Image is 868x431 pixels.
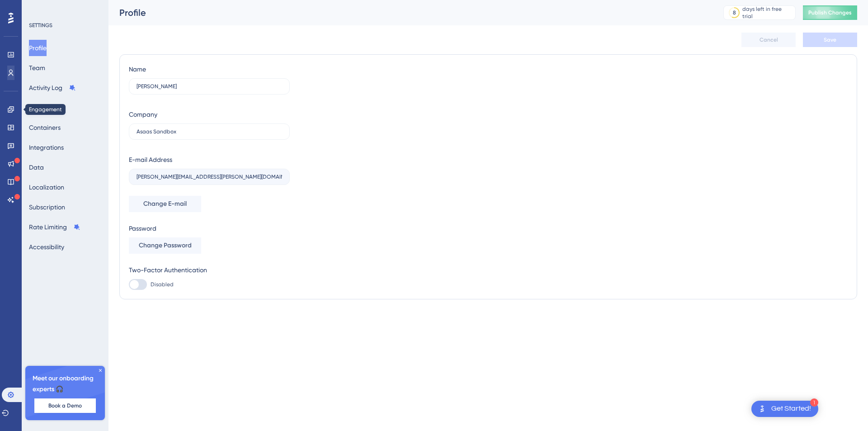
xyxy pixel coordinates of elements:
[29,99,61,116] button: Installation
[29,60,45,76] button: Team
[129,237,201,254] button: Change Password
[824,36,836,43] span: Save
[803,5,857,20] button: Publish Changes
[129,64,146,75] div: Name
[29,22,102,29] div: SETTINGS
[129,265,290,275] div: Two-Factor Authentication
[139,240,192,251] span: Change Password
[29,239,64,255] button: Accessibility
[137,174,282,180] input: E-mail Address
[741,33,796,47] button: Cancel
[29,179,64,195] button: Localization
[808,9,852,16] span: Publish Changes
[34,398,96,413] button: Book a Demo
[129,196,201,212] button: Change E-mail
[759,36,778,43] span: Cancel
[48,402,82,409] span: Book a Demo
[757,403,768,414] img: launcher-image-alternative-text
[803,33,857,47] button: Save
[29,199,65,215] button: Subscription
[29,139,64,156] button: Integrations
[29,159,44,175] button: Data
[143,199,187,209] span: Change E-mail
[129,109,157,120] div: Company
[137,83,282,90] input: Name Surname
[129,223,290,234] div: Password
[29,219,80,235] button: Rate Limiting
[771,404,811,414] div: Get Started!
[733,9,736,16] div: 8
[29,119,61,136] button: Containers
[29,40,47,56] button: Profile
[29,80,76,96] button: Activity Log
[810,398,818,407] div: 1
[33,373,98,395] span: Meet our onboarding experts 🎧
[751,401,818,417] div: Open Get Started! checklist, remaining modules: 1
[137,128,282,135] input: Company Name
[151,281,174,288] span: Disabled
[742,5,793,20] div: days left in free trial
[129,154,172,165] div: E-mail Address
[119,6,701,19] div: Profile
